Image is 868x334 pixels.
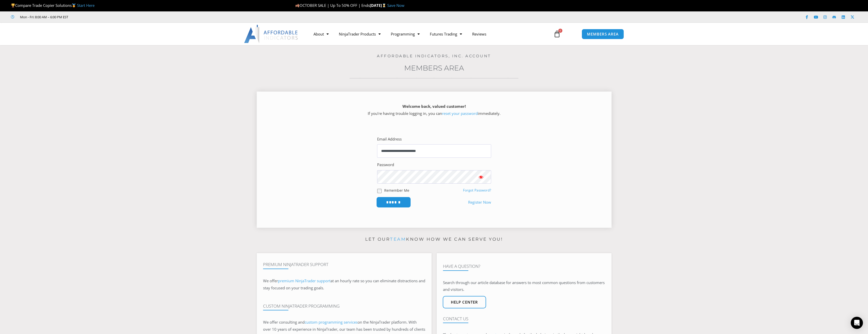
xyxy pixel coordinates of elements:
[370,3,387,8] strong: [DATE]
[390,237,406,242] a: team
[266,103,603,117] p: If you’re having trouble logging in, you can immediately.
[334,28,386,40] a: NinjaTrader Products
[425,28,467,40] a: Futures Trading
[263,304,425,309] h4: Custom NinjaTrader Programming
[467,28,491,40] a: Reviews
[257,235,612,243] p: Let our know how we can serve you!
[308,28,548,40] nav: Menu
[468,199,491,206] a: Register Now
[263,320,358,325] span: We offer consulting and
[443,264,605,269] h4: Have A Question?
[382,4,386,7] img: ⌛
[451,300,478,304] span: Help center
[244,25,299,43] img: LogoAI | Affordable Indicators – NinjaTrader
[11,4,15,7] img: 🏆
[443,296,486,308] a: Help center
[443,316,605,321] h4: Contact Us
[404,64,464,72] a: Members Area
[463,188,491,192] a: Forgot Password?
[582,29,624,39] a: MEMBERS AREA
[72,4,76,7] img: 🥇
[11,3,95,8] span: Compare Trade Copier Solutions
[587,32,619,36] span: MEMBERS AREA
[19,14,68,20] span: Mon - Fri: 8:00 AM – 6:00 PM EST
[77,3,95,8] a: Start Here
[851,317,863,329] div: Open Intercom Messenger
[296,4,299,7] img: 🍂
[443,279,605,293] p: Search through our article database for answers to most common questions from customers and visit...
[278,278,330,283] a: premium NinjaTrader support
[386,28,425,40] a: Programming
[558,29,562,33] span: 0
[377,161,394,168] label: Password
[442,111,478,116] a: reset your password
[295,3,370,8] span: OCTOBER SALE | Up To 50% OFF | Ends
[387,3,404,8] a: Save Now
[308,28,334,40] a: About
[75,14,151,20] iframe: Customer reviews powered by Trustpilot
[471,170,491,184] button: Show password
[377,54,491,58] a: Affordable Indicators, Inc. Account
[377,136,402,143] label: Email Address
[402,104,466,109] strong: Welcome back, valued customer!
[263,278,425,290] span: at an hourly rate so you can eliminate distractions and stay focused on your trading goals.
[384,188,409,193] label: Remember Me
[305,320,358,325] a: custom programming services
[546,27,568,41] a: 0
[263,278,278,283] span: We offer
[263,262,425,267] h4: Premium NinjaTrader Support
